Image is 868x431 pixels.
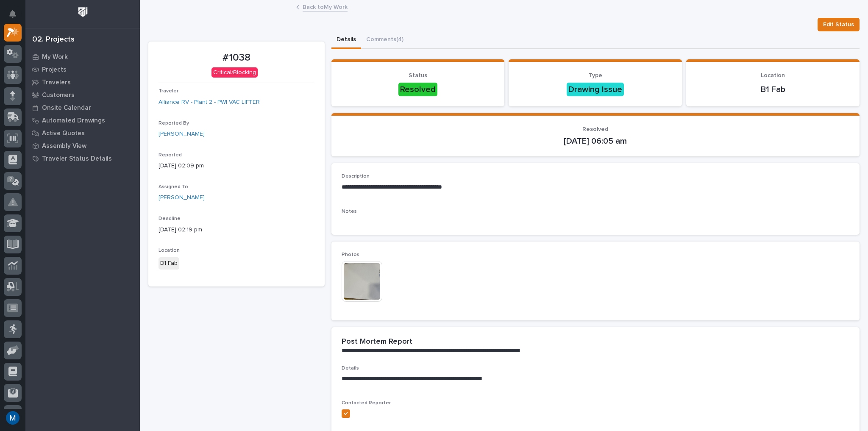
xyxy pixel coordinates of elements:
p: My Work [42,53,68,61]
p: #1038 [159,52,314,64]
span: Contacted Reporter [342,400,391,406]
button: Comments (4) [361,31,409,49]
a: Back toMy Work [303,2,348,11]
span: Photos [342,252,359,257]
button: Edit Status [818,18,860,31]
img: Workspace Logo [75,4,91,20]
a: Alliance RV - Plant 2 - PWI VAC LIFTER [159,98,260,107]
a: Automated Drawings [25,114,140,127]
div: Drawing Issue [567,83,624,96]
span: Reported [159,153,182,158]
p: Assembly View [42,142,86,150]
a: [PERSON_NAME] [159,130,205,139]
a: Projects [25,63,140,76]
a: Customers [25,89,140,101]
span: Location [159,248,180,253]
p: B1 Fab [696,84,849,95]
p: Travelers [42,79,71,86]
a: [PERSON_NAME] [159,193,205,202]
div: 02. Projects [32,35,75,44]
a: Assembly View [25,139,140,152]
a: Traveler Status Details [25,152,140,165]
p: Automated Drawings [42,117,105,125]
span: Description [342,174,370,179]
a: My Work [25,50,140,63]
span: Type [589,72,602,78]
span: Assigned To [159,184,188,189]
span: Location [761,72,785,78]
span: Notes [342,209,357,214]
p: Traveler Status Details [42,155,112,163]
span: Edit Status [823,19,854,30]
span: Traveler [159,89,178,94]
a: Active Quotes [25,127,140,139]
span: Details [342,366,359,371]
a: Travelers [25,76,140,89]
h2: Post Mortem Report [342,337,412,347]
p: Onsite Calendar [42,104,91,112]
span: Resolved [582,126,608,132]
button: Notifications [4,5,22,23]
p: [DATE] 02:09 pm [159,161,314,170]
div: B1 Fab [159,257,179,270]
div: Resolved [398,83,437,96]
p: Active Quotes [42,130,85,137]
p: [DATE] 02:19 pm [159,225,314,234]
span: Status [409,72,427,78]
a: Onsite Calendar [25,101,140,114]
div: Notifications [11,10,22,24]
div: Critical/Blocking [211,67,258,78]
button: users-avatar [4,409,22,427]
p: Projects [42,66,67,74]
span: Reported By [159,121,189,126]
button: Details [331,31,361,49]
span: Deadline [159,216,181,221]
p: Customers [42,92,75,99]
p: [DATE] 06:05 am [342,136,850,146]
